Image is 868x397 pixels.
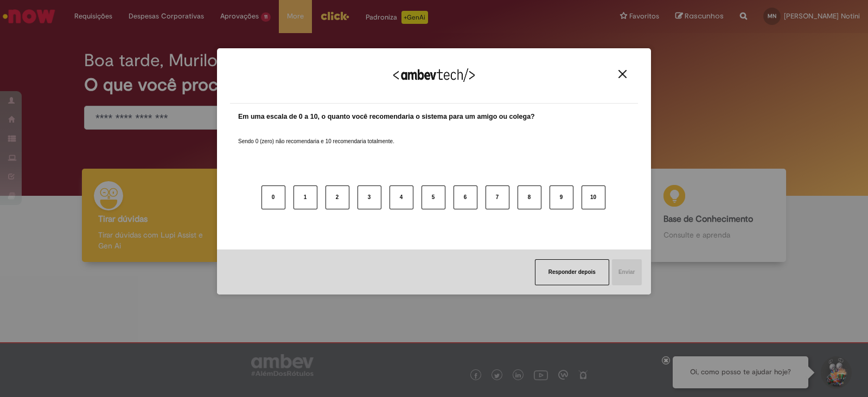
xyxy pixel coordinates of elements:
button: 9 [550,185,573,209]
button: Close [615,69,630,79]
button: 4 [390,185,413,209]
label: Sendo 0 (zero) não recomendaria e 10 recomendaria totalmente. [238,125,394,145]
button: 10 [582,185,605,209]
button: 0 [261,185,285,209]
button: 2 [325,185,349,209]
button: 7 [486,185,509,209]
label: Em uma escala de 0 a 10, o quanto você recomendaria o sistema para um amigo ou colega? [238,112,535,122]
button: 3 [358,185,381,209]
button: 8 [518,185,541,209]
button: 6 [454,185,477,209]
img: Logo Ambevtech [393,68,475,82]
button: 1 [293,185,317,209]
button: 5 [422,185,445,209]
button: Responder depois [535,259,609,285]
img: Close [618,70,627,78]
